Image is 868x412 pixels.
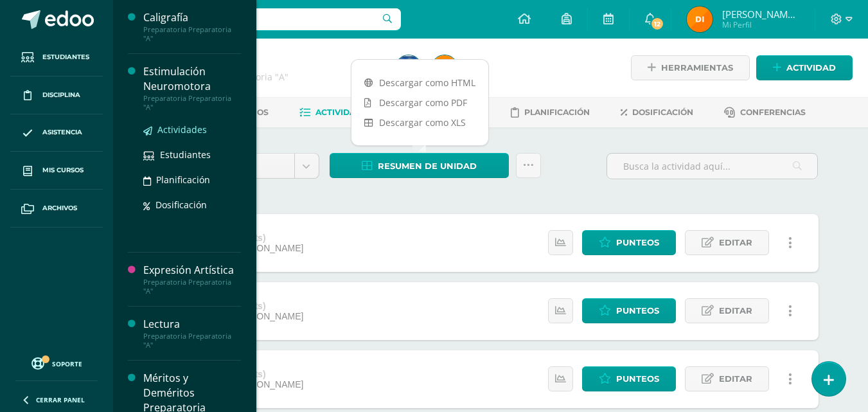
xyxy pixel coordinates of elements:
span: Cerrar panel [36,395,85,404]
img: 1c5b94208f4b9e0e04b2da18fe0b86d4.png [687,6,713,32]
span: Dosificación [632,107,693,117]
span: Archivos [42,203,77,213]
a: CaligrafíaPreparatoria Preparatoria "A" [143,10,241,43]
span: Actividades [157,123,207,136]
div: Caligrafía [143,10,241,25]
span: Punteos [616,231,659,255]
span: Editar [719,299,752,323]
span: Punteos [616,367,659,391]
a: Mis cursos [10,152,103,190]
span: Herramientas [661,56,733,80]
a: Conferencias [724,102,806,123]
div: Preparatoria Preparatoria 'A' [162,71,380,83]
span: Conferencias [740,107,806,117]
div: Preparatoria Preparatoria "A" [143,25,241,43]
span: Actividades [315,107,372,117]
span: Dosificación [155,199,207,211]
a: Asistencia [10,114,103,152]
div: Preparatoria Preparatoria "A" [143,278,241,296]
span: Punteos [616,299,659,323]
a: Estudiantes [143,147,241,162]
span: Editar [719,367,752,391]
span: Planificación [524,107,590,117]
a: Actividades [299,102,372,123]
a: Estimulación NeuromotoraPreparatoria Preparatoria "A" [143,64,241,112]
a: Planificación [511,102,590,123]
span: Mi Perfil [722,19,799,30]
a: Soporte [15,354,98,372]
span: 12 [650,17,664,31]
span: Mis cursos [42,165,84,175]
div: Preparatoria Preparatoria "A" [143,94,241,112]
a: Punteos [582,230,676,255]
a: Descargar como PDF [351,93,488,112]
a: Dosificación [621,102,693,123]
a: Descargar como XLS [351,112,488,132]
span: Editar [719,231,752,255]
a: Dosificación [143,197,241,212]
a: Descargar como HTML [351,73,488,93]
a: Punteos [582,298,676,323]
a: LecturaPreparatoria Preparatoria "A" [143,317,241,350]
img: 404cf470c822fac02a7c1312454897f8.png [396,55,421,81]
a: Planificación [143,172,241,187]
span: Asistencia [42,127,82,138]
span: Resumen de unidad [378,154,477,178]
div: Preparatoria Preparatoria "A" [143,332,241,350]
a: Punteos [582,366,676,391]
span: Planificación [156,174,210,186]
input: Busca un usuario... [121,8,401,30]
input: Busca la actividad aquí... [607,154,817,179]
span: Actividad [786,56,836,80]
a: Resumen de unidad [330,153,509,178]
a: Estudiantes [10,39,103,76]
a: Expresión ArtísticaPreparatoria Preparatoria "A" [143,263,241,296]
a: Archivos [10,190,103,228]
h1: Caligrafía [162,53,380,71]
span: Estudiantes [42,52,89,62]
a: Actividades [143,122,241,137]
span: Soporte [52,359,82,368]
div: Expresión Artística [143,263,241,278]
span: [PERSON_NAME][MEDICAL_DATA] [722,8,799,21]
span: Estudiantes [160,148,211,161]
div: Lectura [143,317,241,332]
a: Actividad [756,55,853,80]
div: Estimulación Neuromotora [143,64,241,94]
a: Herramientas [631,55,750,80]
a: Disciplina [10,76,103,114]
span: Disciplina [42,90,80,100]
img: 1c5b94208f4b9e0e04b2da18fe0b86d4.png [432,55,457,81]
